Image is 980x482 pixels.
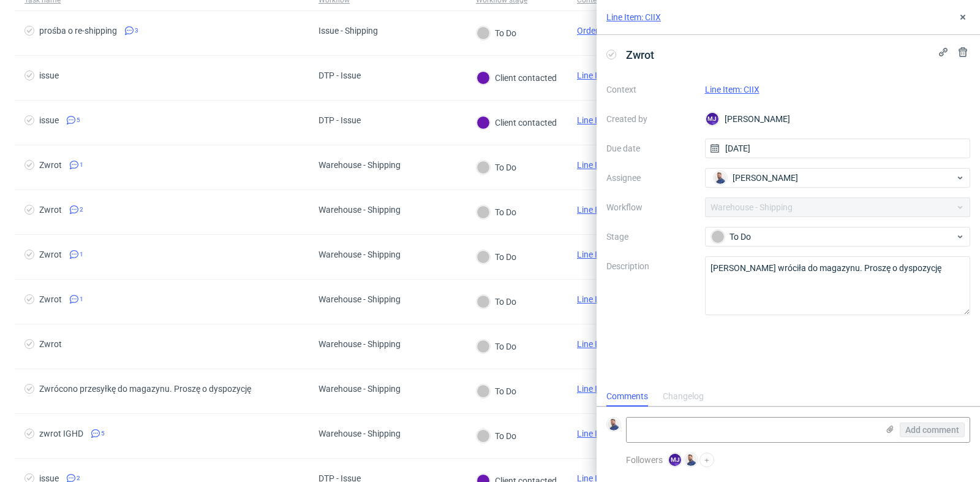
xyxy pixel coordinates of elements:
[577,160,636,170] a: Line Item: LASE
[577,71,635,80] a: Line Item: LCGI
[477,161,516,174] div: To Do
[39,71,59,80] div: issue
[626,455,663,465] span: Followers
[39,294,62,304] div: Zwrot
[39,160,62,170] div: Zwrot
[699,453,714,467] button: +
[577,250,638,259] a: Line Item: PCDA
[39,384,251,394] div: Zwrócono przesyłkę do magazynu. Proszę o dyspozycję
[318,26,378,36] div: Issue - Shipping
[606,82,695,97] label: Context
[39,26,117,36] div: prośba o re-shipping
[606,141,695,156] label: Due date
[733,172,798,184] span: [PERSON_NAME]
[39,205,62,215] div: Zwrot
[606,11,661,23] a: Line Item: CIIX
[80,250,83,259] span: 1
[39,339,62,349] div: Zwrot
[318,205,401,215] div: Warehouse - Shipping
[606,387,648,407] div: Comments
[685,454,697,466] img: Michał Rachański
[577,384,638,394] a: Line Item: XHZO
[705,109,971,129] div: [PERSON_NAME]
[477,340,516,353] div: To Do
[39,250,62,259] div: Zwrot
[706,113,718,125] figcaption: MJ
[477,205,516,219] div: To Do
[714,172,726,184] img: Michał Rachański
[318,384,401,394] div: Warehouse - Shipping
[608,418,620,430] img: Michał Rachański
[577,429,636,438] a: Line Item: IGHD
[669,454,681,466] figcaption: MJ
[318,71,361,80] div: DTP - Issue
[39,429,83,438] div: zwrot IGHD
[80,205,83,215] span: 2
[318,429,401,438] div: Warehouse - Shipping
[606,229,695,244] label: Stage
[606,112,695,126] label: Created by
[318,339,401,349] div: Warehouse - Shipping
[39,115,59,125] div: issue
[318,115,361,125] div: DTP - Issue
[577,294,636,304] a: Line Item: RFYY
[77,115,80,125] span: 5
[705,85,759,94] a: Line Item: CIIX
[705,256,971,315] textarea: [PERSON_NAME] wróciła do magazynu. Proszę o dyspozycję
[606,259,695,313] label: Description
[477,116,557,129] div: Client contacted
[477,71,557,85] div: Client contacted
[577,339,631,349] a: Line Item: CIIX
[318,294,401,304] div: Warehouse - Shipping
[477,295,516,308] div: To Do
[318,250,401,259] div: Warehouse - Shipping
[101,429,105,438] span: 5
[621,45,659,65] span: Zwrot
[711,230,955,243] div: To Do
[477,250,516,264] div: To Do
[577,26,652,36] a: Order: R045654147
[135,26,138,36] span: 3
[577,205,639,215] a: Line Item: WLQS
[606,200,695,215] label: Workflow
[477,429,516,443] div: To Do
[80,160,83,170] span: 1
[477,384,516,398] div: To Do
[477,26,516,40] div: To Do
[663,387,704,407] div: Changelog
[577,115,638,125] a: Line Item: BUBP
[318,160,401,170] div: Warehouse - Shipping
[606,170,695,185] label: Assignee
[80,294,83,304] span: 1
